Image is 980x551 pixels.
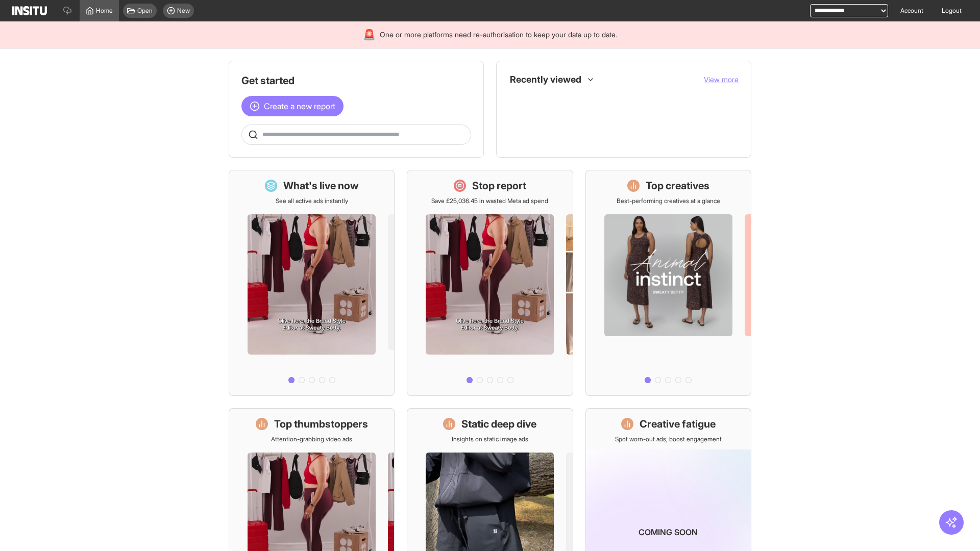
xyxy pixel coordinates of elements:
img: Logo [12,6,47,15]
span: One or more platforms need re-authorisation to keep your data up to date. [380,30,617,40]
h1: What's live now [283,179,359,193]
a: Top creativesBest-performing creatives at a glance [585,170,751,396]
a: What's live nowSee all active ads instantly [229,170,395,396]
h1: Top creatives [646,179,709,193]
div: 🚨 [363,28,376,42]
p: See all active ads instantly [276,197,348,205]
p: Best-performing creatives at a glance [617,197,720,205]
span: View more [704,75,739,84]
button: View more [704,74,739,85]
p: Save £25,036.45 in wasted Meta ad spend [431,197,548,205]
span: Create a new report [264,100,335,112]
p: Insights on static image ads [452,435,528,443]
h1: Static deep dive [461,417,536,431]
span: New [177,7,190,15]
h1: Stop report [472,179,526,193]
h1: Get started [241,73,471,88]
button: Create a new report [241,96,344,116]
span: Open [137,7,153,15]
p: Attention-grabbing video ads [271,435,352,443]
a: Stop reportSave £25,036.45 in wasted Meta ad spend [407,170,573,396]
span: Home [96,7,113,15]
h1: Top thumbstoppers [274,417,368,431]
